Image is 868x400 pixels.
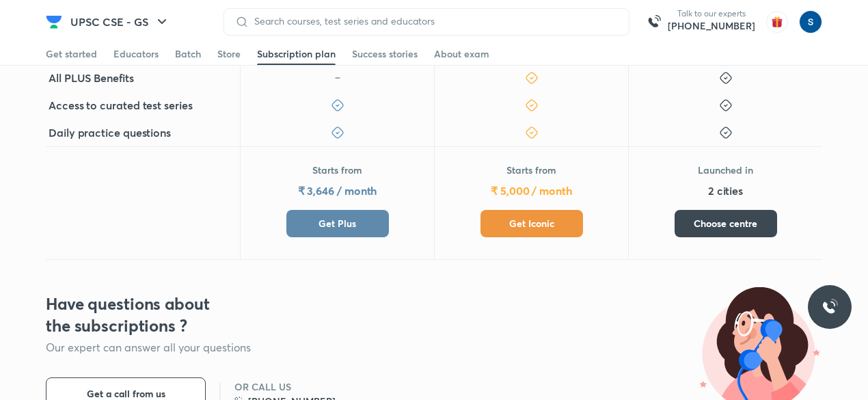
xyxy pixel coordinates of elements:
a: [PHONE_NUMBER] [668,19,755,33]
p: Starts from [506,163,556,177]
a: Batch [175,43,201,65]
h5: Access to curated test series [49,97,193,114]
span: Choose centre [694,217,757,230]
p: Our expert can answer all your questions [46,339,355,356]
h5: 2 cities [708,183,743,199]
input: Search courses, test series and educators [249,16,618,27]
a: Educators [113,43,159,65]
div: About exam [434,47,489,61]
p: Talk to our experts [668,8,755,19]
button: UPSC CSE - GS [62,8,178,36]
img: Company Logo [46,14,62,30]
img: ttu [822,299,838,315]
a: Store [217,43,241,65]
p: Launched in [698,163,753,177]
p: Starts from [312,163,362,177]
div: Store [217,47,241,61]
h6: OR CALL US [234,380,336,394]
div: Batch [175,47,201,61]
h3: Have questions about the subscriptions ? [46,293,231,336]
button: Get Plus [286,210,389,237]
div: Success stories [352,47,418,61]
img: simran kumari [799,10,822,34]
button: Get Iconic [480,210,583,237]
img: call-us [640,8,668,36]
a: Success stories [352,43,418,65]
img: avatar [766,11,788,33]
a: About exam [434,43,489,65]
div: Subscription plan [257,47,336,61]
span: Get Iconic [509,217,554,230]
h5: ₹ 5,000 / month [491,183,572,199]
div: Get started [46,47,97,61]
div: Educators [113,47,159,61]
h5: Daily practice questions [49,124,171,141]
h5: All PLUS Benefits [49,70,134,86]
a: Subscription plan [257,43,336,65]
img: icon [331,71,344,85]
h5: ₹ 3,646 / month [298,183,377,199]
span: Get Plus [318,217,356,230]
button: Choose centre [675,210,777,237]
a: Get started [46,43,97,65]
